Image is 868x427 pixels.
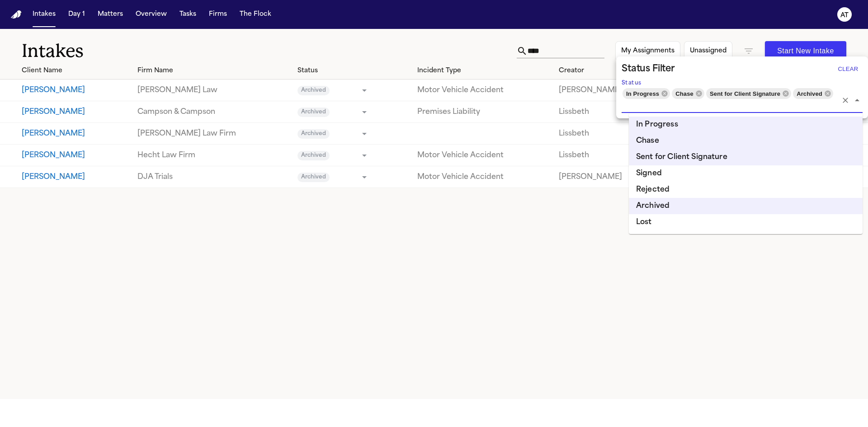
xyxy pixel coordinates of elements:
button: Clear [834,62,863,76]
div: Sent for Client Signature [706,88,791,99]
span: Archived [793,89,826,99]
h2: Status Filter [622,62,675,76]
span: Chase [672,89,697,99]
label: Status [622,80,642,87]
button: Clear [839,94,852,107]
li: Archived [629,198,863,214]
div: Chase [672,88,704,99]
li: Sent for Client Signature [629,149,863,165]
span: In Progress [623,89,663,99]
li: In Progress [629,117,863,133]
div: Archived [793,88,833,99]
li: Signed [629,165,863,182]
span: Sent for Client Signature [706,89,784,99]
li: Chase [629,133,863,149]
div: In Progress [623,88,670,99]
li: Lost [629,214,863,230]
li: Rejected [629,182,863,198]
button: Close [851,94,863,107]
